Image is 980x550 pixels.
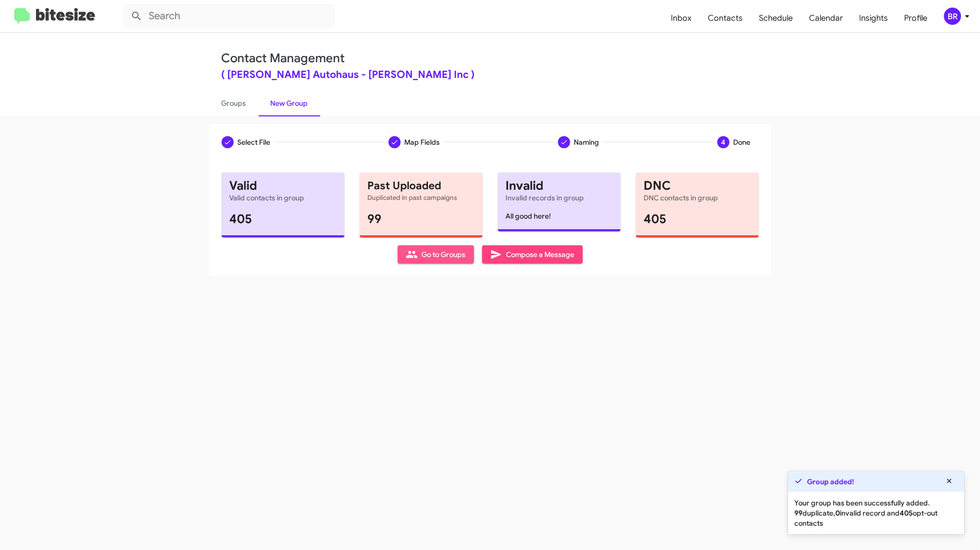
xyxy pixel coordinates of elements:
[794,509,802,518] b: 99
[230,211,336,227] h1: 405
[506,181,613,191] mat-card-title: Invalid
[122,4,335,28] input: Search
[896,4,935,33] a: Profile
[807,477,855,487] strong: Group added!
[788,492,964,534] div: Your group has been successfully added. duplicate, invalid record and opt-out contacts
[222,51,345,66] a: Contact Management
[259,90,320,116] a: New Group
[209,90,259,116] a: Groups
[751,4,801,33] a: Schedule
[222,70,759,80] div: ( [PERSON_NAME] Autohaus - [PERSON_NAME] Inc )
[406,245,466,264] span: Go to Groups
[644,211,751,227] h1: 405
[900,509,913,518] b: 405
[700,4,751,33] a: Contacts
[230,181,336,191] mat-card-title: Valid
[835,509,840,518] b: 0
[398,245,474,264] button: Go to Groups
[644,193,751,203] mat-card-subtitle: DNC contacts in group
[490,245,575,264] span: Compose a Message
[368,193,475,203] mat-card-subtitle: Duplicated in past campaigns
[506,211,551,221] span: All good here!
[944,8,961,25] div: BR
[506,193,613,203] mat-card-subtitle: Invalid records in group
[482,245,583,264] button: Compose a Message
[368,181,475,191] mat-card-title: Past Uploaded
[851,4,896,33] a: Insights
[663,4,700,33] a: Inbox
[801,4,851,33] a: Calendar
[368,211,475,227] h1: 99
[230,193,336,203] mat-card-subtitle: Valid contacts in group
[644,181,751,191] mat-card-title: DNC
[935,8,969,25] button: BR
